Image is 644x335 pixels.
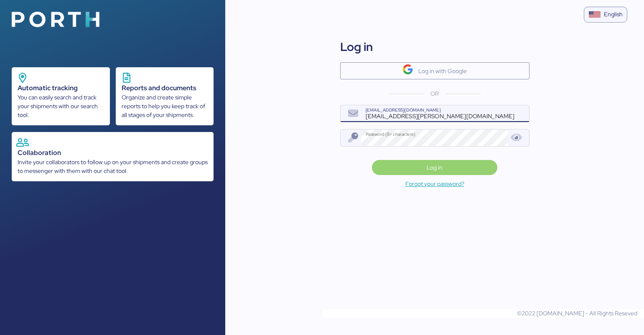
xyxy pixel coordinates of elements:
[427,162,443,173] span: Log in
[361,129,508,146] input: Password (8+ characters)
[18,158,208,175] div: Invite your collaborators to follow up on your shipments and create groups to messenger with them...
[604,10,623,19] div: English
[18,93,104,119] div: You can easily search and track your shipments with our search tool.
[18,148,208,158] div: Collaboration
[18,83,104,93] div: Automatic tracking
[340,38,373,56] div: Log in
[225,179,644,189] a: Forgot your password?
[122,93,208,119] div: Organize and create simple reports to help you keep track of all stages of your shipments.
[430,89,439,98] span: OR
[361,105,529,122] input: name@company.com
[122,83,208,93] div: Reports and documents
[340,62,529,79] button: Log in with Google
[418,66,467,76] div: Log in with Google
[372,160,497,175] button: Log in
